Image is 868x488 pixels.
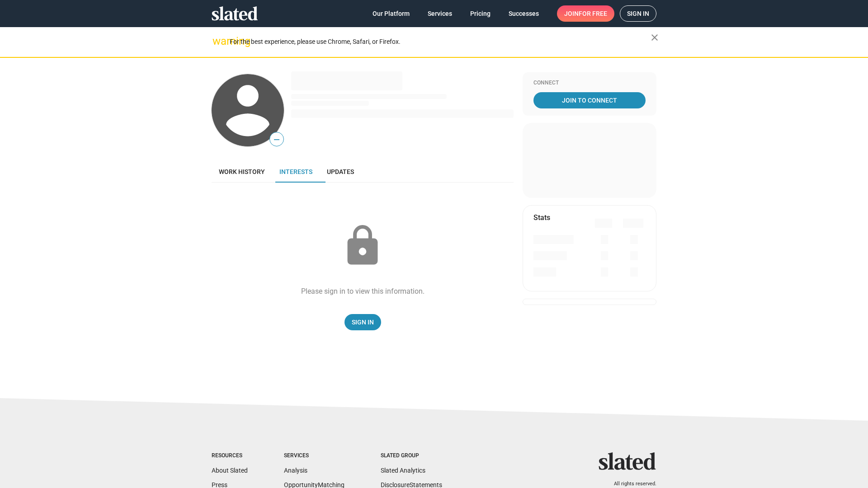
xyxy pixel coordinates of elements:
[320,161,361,183] a: Updates
[501,5,546,22] a: Successes
[279,168,312,175] span: Interests
[579,5,607,22] span: for free
[284,452,344,460] div: Services
[381,467,425,474] a: Slated Analytics
[212,467,248,474] a: About Slated
[219,168,265,175] span: Work history
[463,5,498,22] a: Pricing
[212,452,248,460] div: Resources
[270,134,283,145] span: —
[535,92,644,108] span: Join To Connect
[620,5,656,22] a: Sign in
[327,168,354,175] span: Updates
[344,314,381,330] a: Sign In
[272,161,320,183] a: Interests
[533,213,550,222] mat-card-title: Stats
[212,36,223,47] mat-icon: warning
[381,452,442,460] div: Slated Group
[533,92,646,108] a: Join To Connect
[373,5,410,22] span: Our Platform
[649,32,660,43] mat-icon: close
[509,5,539,22] span: Successes
[564,5,607,22] span: Join
[533,80,646,87] div: Connect
[557,5,614,22] a: Joinfor free
[230,36,651,48] div: For the best experience, please use Chrome, Safari, or Firefox.
[428,5,452,22] span: Services
[420,5,459,22] a: Services
[212,161,272,183] a: Work history
[284,467,307,474] a: Analysis
[365,5,417,22] a: Our Platform
[470,5,491,22] span: Pricing
[301,286,425,296] div: Please sign in to view this information.
[340,223,385,268] mat-icon: lock
[627,6,649,21] span: Sign in
[352,314,374,330] span: Sign In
